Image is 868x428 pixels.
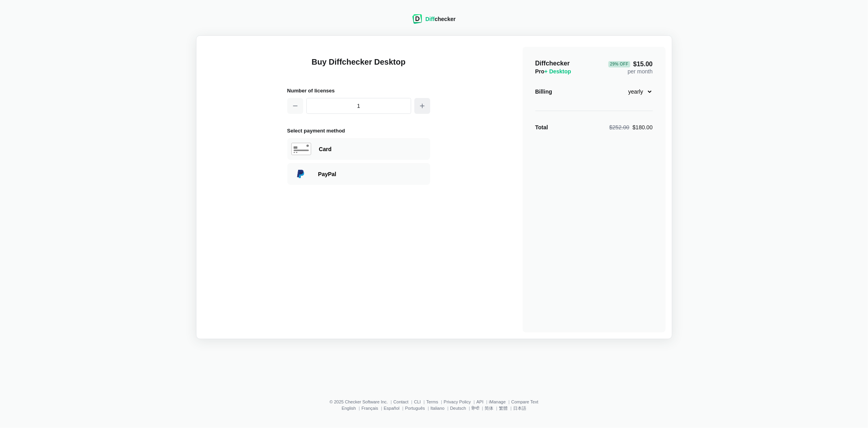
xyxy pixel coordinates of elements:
[362,406,378,411] a: Français
[545,68,571,75] span: + Desktop
[608,61,652,67] span: $15.00
[535,124,548,131] strong: Total
[426,399,438,404] a: Terms
[412,19,456,25] a: Diffchecker logoDiffchecker
[287,127,430,135] h2: Select payment method
[535,60,570,67] span: Diffchecker
[412,14,422,24] img: Diffchecker logo
[513,406,526,411] a: 日本語
[609,123,652,131] div: $180.00
[384,406,400,411] a: Español
[511,399,538,404] a: Compare Text
[444,399,471,404] a: Privacy Policy
[535,88,552,96] div: Billing
[393,399,408,404] a: Contact
[499,406,508,411] a: 繁體
[287,138,430,160] div: Paying with Card
[342,406,356,411] a: English
[318,170,426,178] div: Paying with PayPal
[287,56,430,77] h1: Buy Diffchecker Desktop
[450,406,466,411] a: Deutsch
[608,61,630,67] div: 29 % Off
[319,145,426,153] div: Paying with Card
[287,86,430,95] h2: Number of licenses
[329,399,393,404] li: © 2025 Checker Software Inc.
[489,399,506,404] a: iManage
[425,16,435,22] span: Diff
[414,399,421,404] a: CLI
[472,406,479,411] a: हिन्दी
[425,15,456,23] div: checker
[609,124,629,131] span: $252.00
[608,59,652,75] div: per month
[306,98,411,114] input: 1
[476,399,483,404] a: API
[431,406,445,411] a: Italiano
[287,163,430,185] div: Paying with PayPal
[535,68,572,75] span: Pro
[485,406,493,411] a: 简体
[405,406,425,411] a: Português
